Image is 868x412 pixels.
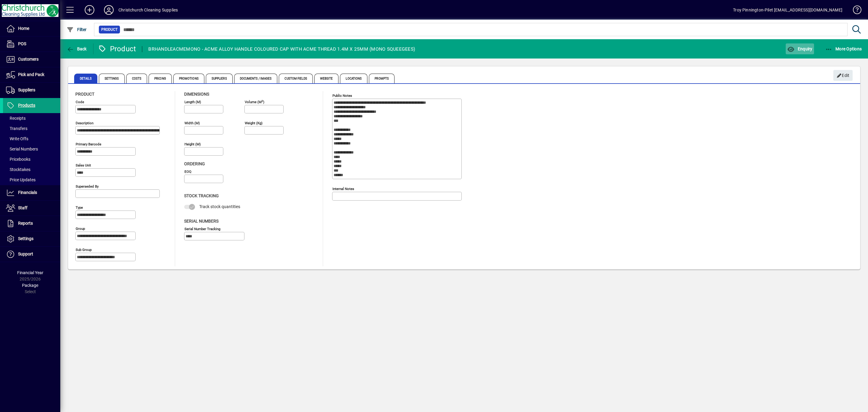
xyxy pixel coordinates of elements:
div: Product [98,44,136,54]
div: Troy Pinnington-Pilet [EMAIL_ADDRESS][DOMAIN_NAME] [733,5,842,15]
span: Staff [18,205,27,210]
mat-label: Public Notes [332,93,352,98]
span: POS [18,41,26,46]
span: Transfers [6,126,27,131]
span: Serial Numbers [6,147,38,151]
mat-label: Group [76,227,85,231]
span: Receipts [6,116,26,121]
a: Pick and Pack [3,67,60,82]
span: Ordering [184,161,205,166]
app-page-header-button: Back [60,43,93,54]
span: Website [314,74,339,83]
span: Details [74,74,97,83]
span: Back [67,46,87,51]
mat-label: Width (m) [184,121,200,125]
mat-label: Sales unit [76,163,91,167]
mat-label: Sub group [76,248,92,252]
span: Support [18,252,33,256]
span: Stocktakes [6,167,30,172]
div: BRHANDLEACMEMONO - ACME ALLOY HANDLE COLOURED CAP WITH ACME THREAD 1.4M X 25MM (MONO SQUEEGEES) [148,44,415,54]
span: Promotions [173,74,204,83]
button: Enquiry [786,43,814,54]
span: Products [18,103,35,108]
a: Pricebooks [3,154,60,164]
span: Stock Tracking [184,193,219,198]
span: Suppliers [18,87,35,92]
mat-label: Weight (Kg) [245,121,263,125]
a: Support [3,247,60,262]
span: Product [75,92,94,97]
a: Customers [3,52,60,67]
span: Dimensions [184,92,209,97]
mat-label: Code [76,100,84,104]
mat-label: Length (m) [184,100,201,104]
mat-label: Primary barcode [76,142,101,146]
span: Suppliers [206,74,233,83]
a: Home [3,21,60,36]
span: Home [18,26,29,31]
mat-label: Volume (m ) [245,100,264,104]
span: Price Updates [6,177,36,182]
span: Product [101,27,118,33]
span: Financials [18,190,37,195]
button: Add [80,5,99,15]
span: More Options [825,46,862,51]
button: Edit [833,70,853,81]
a: Knowledge Base [848,1,860,21]
span: Costs [126,74,147,83]
span: Package [22,283,38,288]
span: Write Offs [6,136,28,141]
a: Reports [3,216,60,231]
span: Pricebooks [6,157,30,162]
span: Financial Year [17,270,43,275]
a: Settings [3,231,60,246]
button: Back [65,43,88,54]
a: Transfers [3,123,60,134]
sup: 3 [262,99,263,102]
button: More Options [824,43,863,54]
a: Receipts [3,113,60,123]
span: Settings [99,74,125,83]
span: Customers [18,57,39,62]
span: Custom Fields [279,74,313,83]
mat-label: Internal Notes [332,187,354,191]
span: Settings [18,236,33,241]
span: Pricing [149,74,172,83]
span: Edit [837,71,850,81]
button: Filter [65,24,88,35]
a: Serial Numbers [3,144,60,154]
a: Price Updates [3,175,60,185]
a: Financials [3,185,60,200]
span: Locations [340,74,367,83]
mat-label: Type [76,205,83,210]
mat-label: Description [76,121,93,125]
a: POS [3,36,60,52]
mat-label: Superseded by [76,184,99,189]
a: Suppliers [3,83,60,98]
span: Prompts [369,74,395,83]
span: Pick and Pack [18,72,44,77]
span: Track stock quantities [199,204,240,209]
mat-label: EOQ [184,170,191,174]
a: Stocktakes [3,164,60,175]
span: Enquiry [787,46,812,51]
mat-label: Height (m) [184,142,201,146]
span: Filter [67,27,87,32]
div: Christchurch Cleaning Supplies [118,5,178,15]
a: Write Offs [3,134,60,144]
span: Reports [18,221,33,226]
mat-label: Serial Number tracking [184,227,220,231]
span: Serial Numbers [184,219,219,223]
span: Documents / Images [234,74,278,83]
a: Staff [3,201,60,216]
button: Profile [99,5,118,15]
